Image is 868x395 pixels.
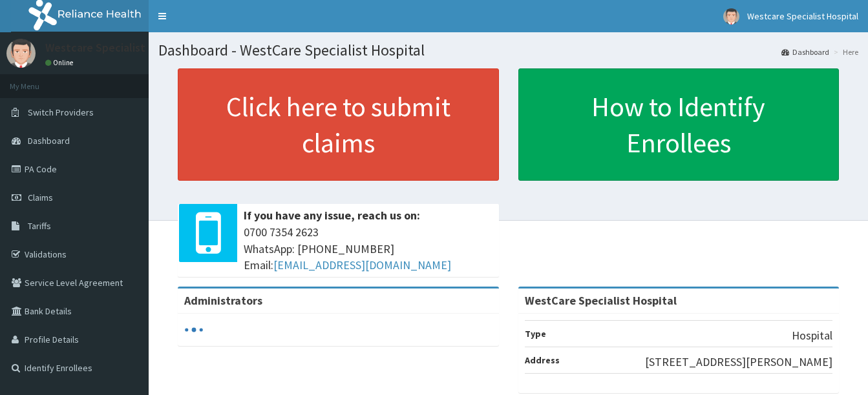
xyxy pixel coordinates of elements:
p: Hospital [792,327,832,344]
b: Address [525,354,560,366]
a: How to Identify Enrollees [518,68,840,181]
a: Dashboard [781,46,829,57]
p: [STREET_ADDRESS][PERSON_NAME] [645,354,832,370]
img: User Image [723,8,739,25]
span: Tariffs [28,220,51,232]
strong: WestCare Specialist Hospital [525,293,677,308]
svg: audio-loading [184,320,204,339]
a: Online [45,58,76,67]
span: Claims [28,192,53,203]
span: Westcare Specialist Hospital [747,10,858,22]
li: Here [831,46,858,57]
span: Switch Providers [28,106,94,118]
p: Westcare Specialist Hospital [45,42,191,54]
b: If you have any issue, reach us on: [244,208,420,223]
h1: Dashboard - WestCare Specialist Hospital [158,42,858,59]
span: 0700 7354 2623 WhatsApp: [PHONE_NUMBER] Email: [244,224,492,274]
span: Dashboard [28,135,70,147]
img: User Image [6,39,36,68]
b: Administrators [184,293,262,308]
a: [EMAIL_ADDRESS][DOMAIN_NAME] [273,258,451,272]
b: Type [525,328,546,339]
a: Click here to submit claims [178,68,499,181]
